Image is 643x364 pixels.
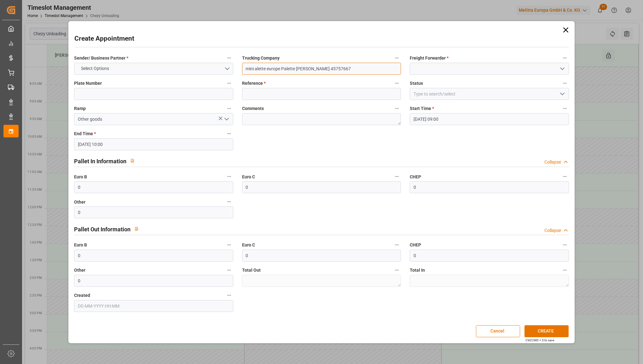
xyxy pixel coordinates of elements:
h2: Pallet Out Information [74,225,130,234]
span: Total In [410,267,425,274]
button: Freight Forwarder * [561,54,569,62]
span: Select Options [78,65,112,72]
button: CHEP [561,172,569,181]
button: Trucking Company [393,54,401,62]
span: Ramp [74,105,86,112]
button: Euro B [225,172,233,181]
span: Euro B [74,174,87,180]
span: Total Out [242,267,261,274]
button: Sender/ Business Partner * [225,54,233,62]
span: CHEP [410,174,421,180]
button: Status [561,79,569,87]
button: Other [225,198,233,206]
button: Ramp [225,104,233,113]
button: Created [225,291,233,299]
input: DD-MM-YYYY HH:MM [74,138,233,150]
input: Type to search/select [74,113,233,125]
button: Euro C [393,172,401,181]
button: View description [130,223,142,235]
button: open menu [221,114,231,124]
h2: Pallet In Information [74,157,126,165]
div: Collapse [544,227,561,234]
h2: Create Appointment [74,34,134,44]
span: Sender/ Business Partner [74,55,128,61]
button: Total Out [393,266,401,274]
span: CHEP [410,242,421,248]
span: Other [74,267,85,274]
div: Ctrl/CMD + S to save [525,338,554,343]
button: open menu [74,63,233,75]
button: Reference * [393,79,401,87]
span: Euro B [74,242,87,248]
span: Start Time [410,105,434,112]
button: End Time * [225,130,233,138]
input: DD-MM-YYYY HH:MM [410,113,569,125]
button: CHEP [561,241,569,249]
span: Created [74,292,90,299]
button: Comments [393,104,401,113]
button: open menu [557,89,566,99]
button: open menu [557,64,566,74]
button: View description [126,155,138,167]
button: Start Time * [561,104,569,113]
span: Plate Number [74,80,102,87]
span: Trucking Company [242,55,280,61]
button: Other [225,266,233,274]
span: Other [74,199,85,205]
button: CREATE [524,325,569,337]
span: Status [410,80,423,87]
button: Euro C [393,241,401,249]
span: End Time [74,130,96,137]
button: Plate Number [225,79,233,87]
button: Euro B [225,241,233,249]
span: Freight Forwarder [410,55,449,61]
input: Type to search/select [410,88,569,100]
input: DD-MM-YYYY HH:MM [74,300,233,312]
div: Collapse [544,159,561,165]
span: Reference [242,80,266,87]
span: Comments [242,105,264,112]
span: Euro C [242,174,255,180]
button: Total In [561,266,569,274]
button: Cancel [476,325,520,337]
span: Euro C [242,242,255,248]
